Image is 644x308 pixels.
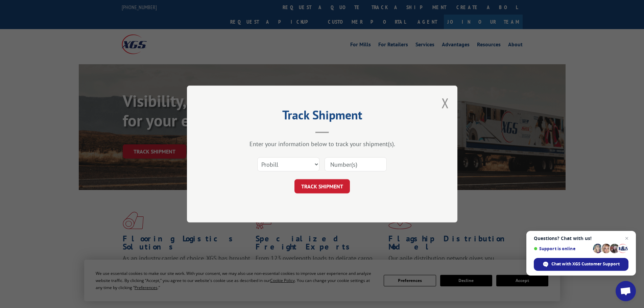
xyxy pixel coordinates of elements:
[551,261,620,267] span: Chat with XGS Customer Support
[616,281,636,301] a: Open chat
[534,246,591,251] span: Support is online
[442,94,449,112] button: Close modal
[294,179,350,193] button: TRACK SHIPMENT
[221,140,424,148] div: Enter your information below to track your shipment(s).
[534,258,628,271] span: Chat with XGS Customer Support
[221,110,424,123] h2: Track Shipment
[534,236,628,241] span: Questions? Chat with us!
[325,157,387,171] input: Number(s)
